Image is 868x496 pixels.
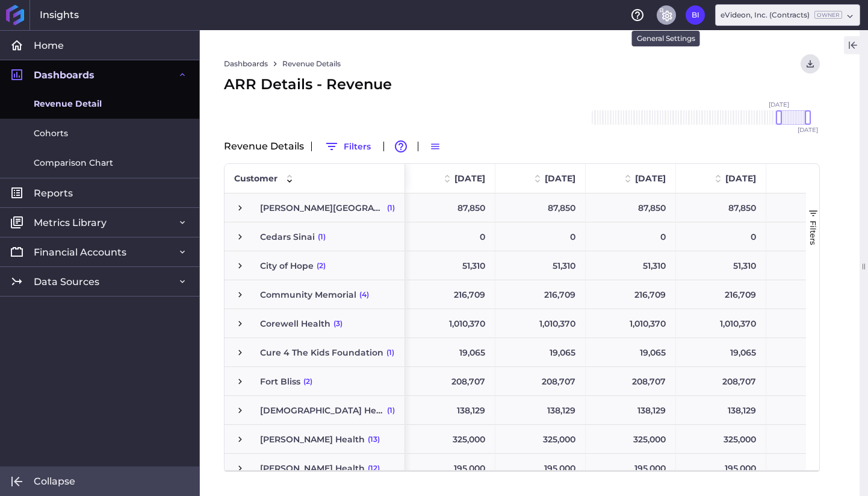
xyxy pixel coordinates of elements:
[766,425,857,453] div: 325,000
[721,10,842,20] div: eVideon, Inc. (Contracts)
[225,251,405,280] div: Press SPACE to select this row.
[495,309,586,337] div: 1,010,370
[225,309,405,338] div: Press SPACE to select this row.
[586,396,676,424] div: 138,129
[586,425,676,453] div: 325,000
[676,425,766,453] div: 325,000
[808,221,818,245] span: Filters
[586,222,676,251] div: 0
[225,280,405,309] div: Press SPACE to select this row.
[260,194,384,222] span: [PERSON_NAME][GEOGRAPHIC_DATA]
[224,74,820,95] div: ARR Details - Revenue
[405,251,495,280] div: 51,310
[766,280,857,309] div: 216,709
[359,281,369,309] span: (4)
[34,475,75,488] span: Collapse
[260,397,384,424] span: [DEMOGRAPHIC_DATA] Health
[586,338,676,366] div: 19,065
[225,454,405,483] div: Press SPACE to select this row.
[495,367,586,395] div: 208,707
[225,396,405,425] div: Press SPACE to select this row.
[495,193,586,222] div: 87,850
[387,194,395,222] span: (1)
[586,280,676,309] div: 216,709
[495,454,586,482] div: 195,000
[628,5,647,25] button: Help
[225,338,405,367] div: Press SPACE to select this row.
[260,252,314,280] span: City of Hope
[801,54,820,74] button: User Menu
[260,425,365,453] span: [PERSON_NAME] Health
[34,275,99,288] span: Data Sources
[387,397,395,424] span: (1)
[676,309,766,337] div: 1,010,370
[657,5,676,25] button: General Settings
[317,252,326,280] span: (2)
[405,280,495,309] div: 216,709
[676,251,766,280] div: 51,310
[260,281,356,309] span: Community Memorial
[224,137,820,156] div: Revenue Details
[282,58,341,69] a: Revenue Details
[260,368,300,395] span: Fort Bliss
[495,425,586,453] div: 325,000
[34,39,64,52] span: Home
[586,309,676,337] div: 1,010,370
[586,251,676,280] div: 51,310
[676,193,766,222] div: 87,850
[319,137,376,156] button: Filters
[545,173,575,184] span: [DATE]
[676,454,766,482] div: 195,000
[225,425,405,454] div: Press SPACE to select this row.
[766,338,857,366] div: 19,065
[676,280,766,309] div: 216,709
[676,338,766,366] div: 19,065
[303,368,312,395] span: (2)
[225,367,405,396] div: Press SPACE to select this row.
[34,157,113,169] span: Comparison Chart
[766,396,857,424] div: 138,129
[586,367,676,395] div: 208,707
[405,425,495,453] div: 325,000
[260,310,330,337] span: Corewell Health
[586,454,676,482] div: 195,000
[405,193,495,222] div: 87,850
[368,454,380,482] span: (12)
[34,187,73,199] span: Reports
[405,338,495,366] div: 19,065
[34,98,102,110] span: Revenue Detail
[715,4,860,26] div: Dropdown select
[405,396,495,424] div: 138,129
[225,222,405,251] div: Press SPACE to select this row.
[769,102,789,108] span: [DATE]
[34,127,68,140] span: Cohorts
[34,216,107,229] span: Metrics Library
[318,223,326,251] span: (1)
[386,339,394,366] span: (1)
[676,367,766,395] div: 208,707
[405,454,495,482] div: 195,000
[676,396,766,424] div: 138,129
[224,58,268,69] a: Dashboards
[495,338,586,366] div: 19,065
[333,310,343,337] span: (3)
[260,339,383,366] span: Cure 4 The Kids Foundation
[586,193,676,222] div: 87,850
[405,367,495,395] div: 208,707
[234,173,277,184] span: Customer
[495,251,586,280] div: 51,310
[405,309,495,337] div: 1,010,370
[260,454,365,482] span: [PERSON_NAME] Health
[495,280,586,309] div: 216,709
[368,425,380,453] span: (13)
[34,69,95,81] span: Dashboards
[766,367,857,395] div: 208,707
[260,223,315,251] span: Cedars Sinai
[766,251,857,280] div: 51,310
[34,246,126,259] span: Financial Accounts
[766,309,857,337] div: 1,010,370
[686,5,705,25] button: User Menu
[766,454,857,482] div: 195,000
[814,11,842,19] ins: Owner
[225,193,405,222] div: Press SPACE to select this row.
